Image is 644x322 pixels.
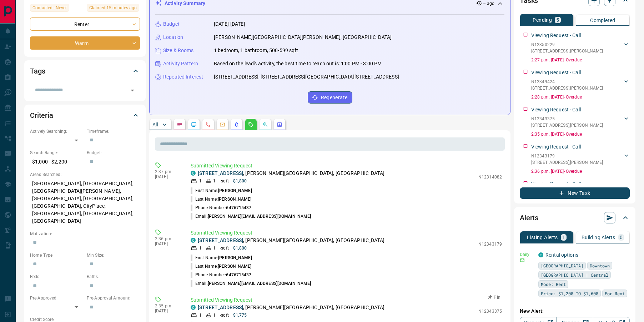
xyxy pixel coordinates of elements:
p: Budget: [87,150,140,156]
p: , [PERSON_NAME][GEOGRAPHIC_DATA], [GEOGRAPHIC_DATA] [198,237,384,244]
div: condos.ca [538,252,543,257]
p: [STREET_ADDRESS], [STREET_ADDRESS][GEOGRAPHIC_DATA][STREET_ADDRESS] [214,73,399,81]
span: Contacted - Never [32,4,67,11]
div: N12343375[STREET_ADDRESS],[PERSON_NAME] [531,114,630,130]
svg: Opportunities [262,122,268,127]
p: 1 [199,178,202,184]
svg: Notes [177,122,182,127]
svg: Calls [205,122,211,127]
svg: Listing Alerts [234,122,240,127]
p: [PERSON_NAME][GEOGRAPHIC_DATA][PERSON_NAME], [GEOGRAPHIC_DATA] [214,34,392,41]
p: Viewing Request - Call [531,180,581,188]
div: Alerts [520,209,630,226]
p: Phone Number: [191,272,252,278]
span: Mode: Rent [541,281,566,288]
p: First Name: [191,255,252,261]
p: 2:35 pm [155,303,180,308]
p: N12343179 [531,153,603,159]
p: Submitted Viewing Request [191,229,502,237]
p: - sqft [220,245,229,251]
p: 1 [213,312,216,318]
p: Pre-Approval Amount: [87,295,140,301]
p: Last Name: [191,196,252,202]
svg: Emails [220,122,225,127]
p: 2:36 pm [155,236,180,241]
p: 2:28 p.m. [DATE] - Overdue [531,94,630,100]
p: Pending [533,17,552,22]
div: Renter [30,17,140,31]
p: Submitted Viewing Request [191,296,502,304]
h2: Alerts [520,212,538,223]
p: N12350229 [531,41,603,48]
p: Home Type: [30,252,83,258]
p: [DATE] [155,174,180,179]
a: [STREET_ADDRESS] [198,305,243,310]
p: Activity Pattern [163,60,198,67]
span: [GEOGRAPHIC_DATA] [541,262,583,269]
button: New Task [520,187,630,199]
p: N12343375 [531,116,603,122]
svg: Email [520,258,525,263]
p: [STREET_ADDRESS] , [PERSON_NAME] [531,122,603,129]
p: 2:35 p.m. [DATE] - Overdue [531,131,630,137]
p: Baths: [87,273,140,280]
p: [STREET_ADDRESS] , [PERSON_NAME] [531,85,603,91]
p: $1,800 [233,178,247,184]
p: [GEOGRAPHIC_DATA], [GEOGRAPHIC_DATA], [GEOGRAPHIC_DATA][PERSON_NAME], [GEOGRAPHIC_DATA], [GEOGRAP... [30,178,140,227]
p: N12343375 [478,308,502,315]
p: Submitted Viewing Request [191,162,502,170]
p: Beds: [30,273,83,280]
button: Open [127,85,137,95]
p: 1 [199,312,202,318]
p: Pre-Approved: [30,295,83,301]
span: [PERSON_NAME][EMAIL_ADDRESS][DOMAIN_NAME] [208,281,311,286]
p: Last Name: [191,263,252,270]
span: 6476715437 [226,272,251,277]
div: Warm [30,36,140,50]
p: Motivation: [30,231,140,237]
button: Regenerate [308,91,352,104]
p: $1,000 - $2,200 [30,156,83,168]
p: , [PERSON_NAME][GEOGRAPHIC_DATA], [GEOGRAPHIC_DATA] [198,304,384,311]
div: N12343179[STREET_ADDRESS],[PERSON_NAME] [531,151,630,167]
p: 1 [562,235,565,240]
p: - sqft [220,178,229,184]
p: 5 [556,17,559,22]
span: [PERSON_NAME][EMAIL_ADDRESS][DOMAIN_NAME] [208,214,311,219]
p: Daily [520,251,534,258]
p: -- ago [483,0,494,7]
span: Claimed 15 minutes ago [89,4,137,11]
p: Viewing Request - Call [531,143,581,151]
span: [PERSON_NAME] [218,188,252,193]
p: N12349424 [531,79,603,85]
p: Areas Searched: [30,171,140,178]
p: 2:37 pm [155,169,180,174]
p: 2:36 p.m. [DATE] - Overdue [531,168,630,175]
p: Building Alerts [582,235,615,240]
span: For Rent [605,290,625,297]
span: [PERSON_NAME] [218,197,251,202]
p: Min Size: [87,252,140,258]
p: 1 [213,178,216,184]
p: Based on the lead's activity, the best time to reach out is: 1:00 PM - 3:00 PM [214,60,382,67]
div: condos.ca [191,305,196,310]
p: Repeated Interest [163,73,203,81]
p: Email: [191,213,311,220]
p: [STREET_ADDRESS] , [PERSON_NAME] [531,159,603,166]
span: Price: $1,200 TO $1,600 [541,290,598,297]
p: Viewing Request - Call [531,69,581,76]
p: Viewing Request - Call [531,106,581,114]
span: [GEOGRAPHIC_DATA] | Central [541,271,608,278]
p: New Alert: [520,307,630,315]
p: [DATE]-[DATE] [214,20,245,28]
span: [PERSON_NAME] [218,264,251,269]
div: Tags [30,62,140,80]
span: 6476715437 [226,205,251,210]
span: Downtown [590,262,610,269]
a: [STREET_ADDRESS] [198,237,243,243]
span: [PERSON_NAME] [218,255,252,260]
div: condos.ca [191,171,196,176]
p: 2:27 p.m. [DATE] - Overdue [531,57,630,63]
p: Viewing Request - Call [531,32,581,39]
h2: Criteria [30,110,53,121]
